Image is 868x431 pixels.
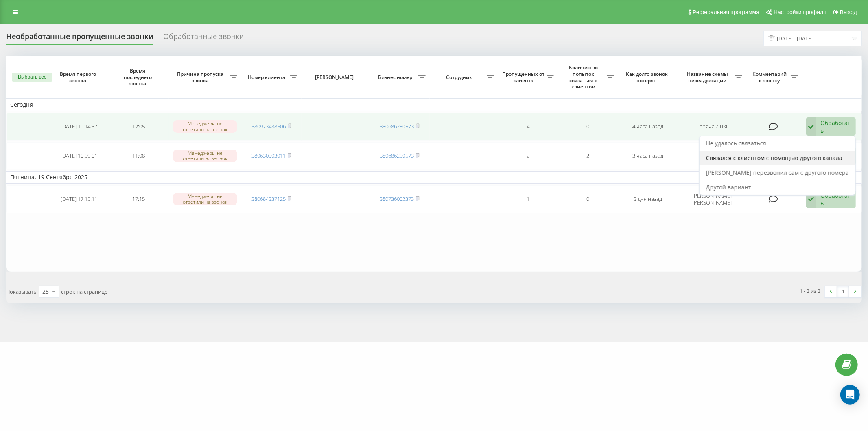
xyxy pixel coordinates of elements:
[498,142,558,170] td: 2
[109,113,168,141] td: 12:05
[61,288,107,295] span: строк на странице
[173,193,237,205] div: Менеджеры не ответили на звонок
[558,185,618,213] td: 0
[820,119,851,134] div: Обработать
[6,171,862,183] td: Пятница, 19 Сентября 2025
[498,185,558,213] td: 1
[308,74,363,81] span: [PERSON_NAME]
[678,113,746,141] td: Гаряча лінія
[374,74,418,81] span: Бизнес номер
[618,142,678,170] td: 3 часа назад
[245,74,290,81] span: Номер клиента
[706,169,849,176] span: [PERSON_NAME] перезвонил сам с другого номера
[678,142,746,170] td: Гаряча лінія
[706,154,842,162] span: Связался с клиентом с помощью другого канала
[558,142,618,170] td: 2
[109,185,168,213] td: 17:15
[380,152,414,159] a: 380686250573
[380,195,414,202] a: 380736002373
[173,71,230,84] span: Причина пропуска звонка
[163,32,244,45] div: Обработанные звонки
[251,152,286,159] a: 380630303011
[837,286,849,297] a: 1
[502,71,547,84] span: Пропущенных от клиента
[251,195,286,202] a: 380684337125
[625,71,671,84] span: Как долго звонок потерян
[498,113,558,141] td: 4
[434,74,487,81] span: Сотрудник
[380,123,414,130] a: 380686250573
[840,9,857,15] span: Выход
[706,139,766,147] span: Не удалось связаться
[706,183,751,191] span: Другой вариант
[558,113,618,141] td: 0
[49,113,109,141] td: [DATE] 10:14:37
[682,71,735,84] span: Название схемы переадресации
[618,113,678,141] td: 4 часа назад
[6,99,862,111] td: Сегодня
[56,71,102,84] span: Время первого звонка
[251,123,286,130] a: 380973438506
[6,32,153,45] div: Необработанные пропущенные звонки
[562,64,606,90] span: Количество попыток связаться с клиентом
[49,185,109,213] td: [DATE] 17:15:11
[42,288,49,296] div: 25
[800,287,821,295] div: 1 - 3 из 3
[774,9,826,15] span: Настройки профиля
[820,191,851,207] div: Обработать
[618,185,678,213] td: 3 дня назад
[49,142,109,170] td: [DATE] 10:59:01
[173,120,237,132] div: Менеджеры не ответили на звонок
[173,150,237,162] div: Менеджеры не ответили на звонок
[109,142,168,170] td: 11:08
[693,9,759,15] span: Реферальная программа
[116,68,162,87] span: Время последнего звонка
[840,385,860,405] div: Open Intercom Messenger
[12,73,52,82] button: Выбрать все
[678,185,746,213] td: [PERSON_NAME] [PERSON_NAME]
[750,71,791,84] span: Комментарий к звонку
[6,288,37,295] span: Показывать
